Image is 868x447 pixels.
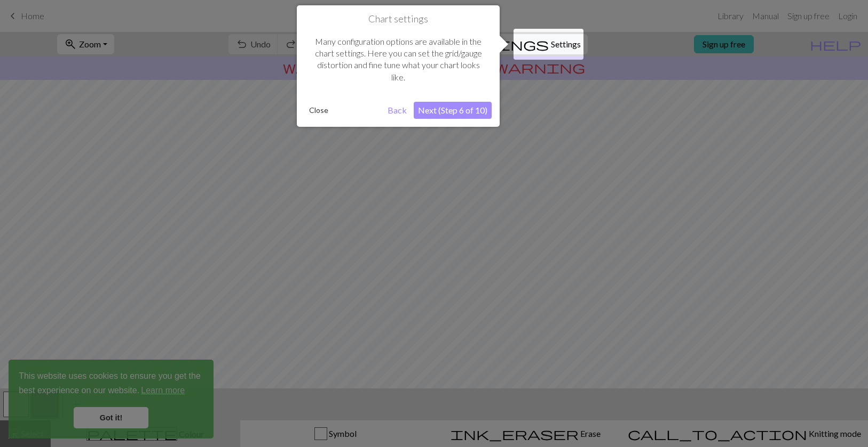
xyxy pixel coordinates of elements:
button: Next (Step 6 of 10) [414,102,492,119]
button: Back [383,102,411,119]
button: Close [305,102,333,118]
div: Many configuration options are available in the chart settings. Here you can set the grid/gauge d... [305,25,492,94]
h1: Chart settings [305,13,492,25]
div: Chart settings [297,5,500,127]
